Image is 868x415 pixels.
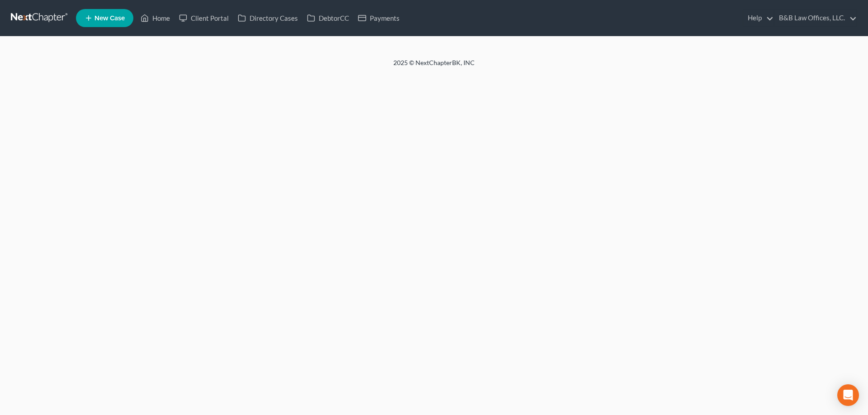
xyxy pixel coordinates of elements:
a: Payments [354,10,404,26]
a: Home [136,10,175,26]
div: Open Intercom Messenger [837,384,859,406]
div: 2025 © NextChapterBK, INC [176,58,692,75]
a: Directory Cases [233,10,302,26]
a: Client Portal [175,10,233,26]
a: B&B Law Offices, LLC. [774,10,857,26]
new-legal-case-button: New Case [76,9,133,27]
a: Help [743,10,774,26]
a: DebtorCC [302,10,354,26]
